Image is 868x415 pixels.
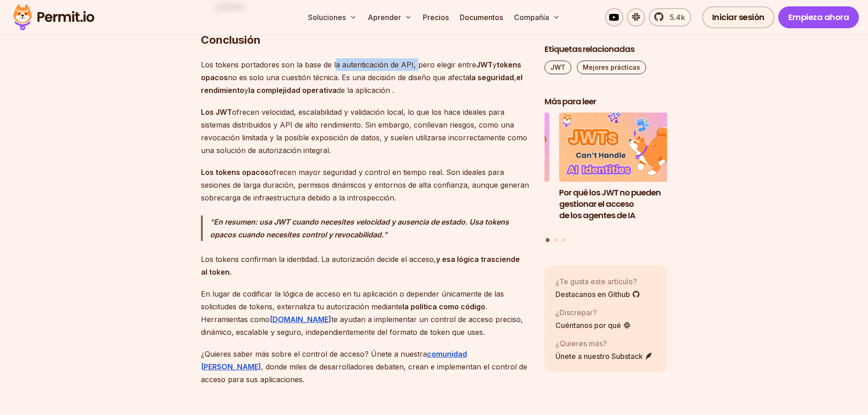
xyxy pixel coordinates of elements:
[546,238,550,242] button: Ir a la diapositiva 1
[201,315,523,337] font: te ayudan a implementar un control de acceso preciso, dinámico, escalable y seguro, independiente...
[476,60,493,69] font: JWT
[426,113,550,233] li: 3 de 3
[555,289,640,300] a: Destacanos en Github
[469,73,514,82] font: la seguridad
[562,238,565,242] button: Ir a la diapositiva 3
[419,8,452,26] a: Precios
[555,277,637,286] font: ¿Te gusta este artículo?
[201,255,520,277] font: y esa lógica trasciende al token
[544,113,668,244] div: Publicaciones
[702,6,775,28] a: Iniciar sesión
[460,13,503,22] font: Documentos
[201,168,269,177] font: Los tokens opacos
[423,13,449,22] font: Precios
[559,187,661,221] font: Por qué los JWT no pueden gestionar el acceso de los agentes de IA
[550,63,565,71] font: JWT
[230,267,231,277] font: .
[514,13,549,22] font: Compañía
[201,108,527,155] font: ofrecen velocidad, escalabilidad y validación local, lo que los hace ideales para sistemas distri...
[201,289,504,311] font: En lugar de codificar la lógica de acceso en tu aplicación o depender únicamente de las solicitud...
[210,217,509,239] font: En resumen: usa JWT cuando necesites velocidad y ausencia de estado. Usa tokens opacos cuando nec...
[544,96,596,107] font: Más para leer
[337,86,394,95] font: de la aplicación .
[201,108,232,117] font: Los JWT
[402,302,485,311] font: la política como código
[583,63,640,71] font: Mejores prácticas
[201,33,261,46] font: Conclusión
[554,238,558,242] button: Ir a la diapositiva 2
[555,308,597,317] font: ¿Discrepar?
[201,60,521,82] font: tokens opacos
[364,8,416,26] button: Aprender
[577,61,646,74] a: Mejores prácticas
[456,8,507,26] a: Documentos
[201,73,523,95] font: el rendimiento
[201,349,427,359] font: ¿Quieres saber más sobre el control de acceso? Únete a nuestra
[778,6,859,28] a: Empieza ahora
[201,255,436,264] font: Los tokens confirman la identidad. La autorización decide el acceso,
[201,349,467,371] a: comunidad [PERSON_NAME]
[248,86,337,95] font: la complejidad operativa
[559,113,682,233] a: Por qué los JWT no pueden gestionar el acceso de los agentes de IAPor qué los JWT no pueden gesti...
[201,362,527,384] font: , donde miles de desarrolladores debaten, crean e implementan el control de acceso para sus aplic...
[544,43,634,55] font: Etiquetas relacionadas
[304,8,360,26] button: Soluciones
[244,86,248,95] font: y
[9,2,98,33] img: Logotipo del permiso
[788,11,849,23] font: Empieza ahora
[270,315,331,324] a: [DOMAIN_NAME]
[308,13,346,22] font: Soluciones
[201,60,476,69] font: Los tokens portadores son la base de la autenticación de API, pero elegir entre
[544,61,571,74] a: JWT
[712,11,765,23] font: Iniciar sesión
[555,320,631,331] a: Cuéntanos por qué
[493,60,497,69] font: y
[559,113,682,182] img: Por qué los JWT no pueden gestionar el acceso de los agentes de IA
[510,8,564,26] button: Compañía
[555,351,653,362] a: Únete a nuestro Substack
[426,113,550,182] img: El control de acceso basado en políticas (PBAC) no es tan bueno como crees
[368,13,401,22] font: Aprender
[670,13,685,22] font: 5.4k
[514,73,516,82] font: ,
[555,339,607,348] font: ¿Quieres más?
[201,168,529,202] font: ofrecen mayor seguridad y control en tiempo real. Son ideales para sesiones de larga duración, pe...
[201,302,487,324] font: . Herramientas como
[649,8,691,26] a: 5.4k
[228,73,469,82] font: no es solo una cuestión técnica. Es una decisión de diseño que afecta
[559,113,682,233] li: 1 de 3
